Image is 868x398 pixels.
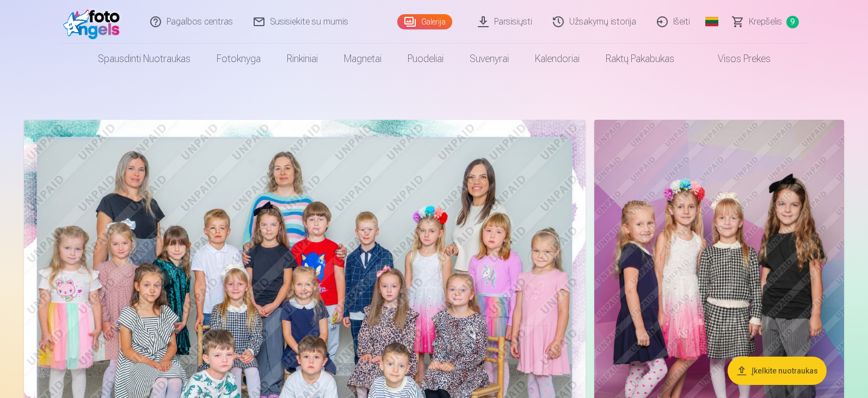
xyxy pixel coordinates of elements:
a: Suvenyrai [457,44,522,74]
a: Visos prekės [687,44,784,74]
a: Fotoknyga [204,44,274,74]
span: Krepšelis [749,15,782,28]
img: /fa2 [63,4,126,39]
a: Puodeliai [395,44,457,74]
a: Raktų pakabukas [593,44,687,74]
button: Įkelkite nuotraukas [728,357,827,385]
span: 9 [786,16,799,28]
a: Rinkiniai [274,44,331,74]
a: Spausdinti nuotraukas [85,44,204,74]
a: Kalendoriai [522,44,593,74]
a: Galerija [397,14,452,29]
a: Magnetai [331,44,395,74]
